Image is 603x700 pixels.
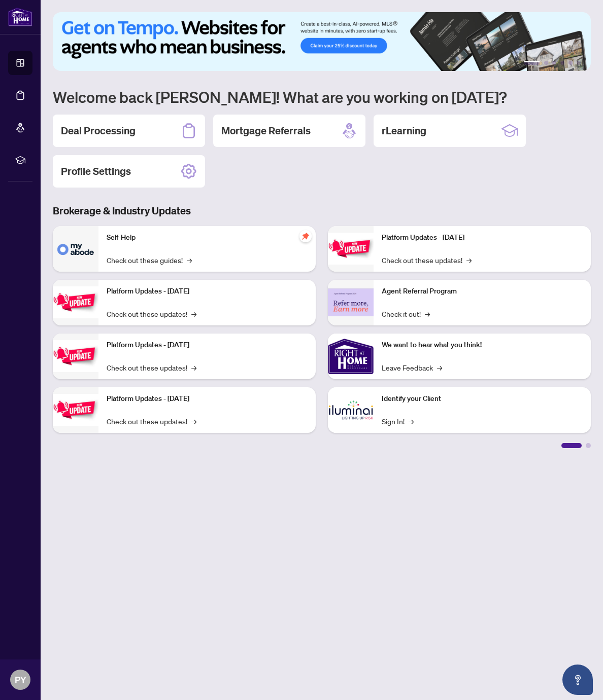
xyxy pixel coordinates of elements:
[382,308,430,319] a: Check it out!→
[191,362,196,373] span: →
[544,61,548,65] button: 2
[560,61,564,65] button: 4
[328,387,374,433] img: Identify your Client
[437,362,442,373] span: →
[107,286,308,297] p: Platform Updates - [DATE]
[328,233,374,265] img: Platform Updates - June 23, 2025
[107,416,196,427] a: Check out these updates!→
[191,416,196,427] span: →
[328,334,374,379] img: We want to hear what you think!
[61,124,136,138] h2: Deal Processing
[382,416,414,427] a: Sign In!→
[221,124,311,138] h2: Mortgage Referrals
[299,230,312,242] span: pushpin
[53,340,98,372] img: Platform Updates - July 21, 2025
[562,665,593,695] button: Open asap
[107,340,308,351] p: Platform Updates - [DATE]
[107,254,192,266] a: Check out these guides!→
[524,61,540,65] button: 1
[53,204,591,218] h3: Brokerage & Industry Updates
[187,254,192,266] span: →
[382,362,442,373] a: Leave Feedback→
[15,673,26,687] span: PY
[191,308,196,319] span: →
[53,12,591,71] img: Slide 0
[382,232,583,243] p: Platform Updates - [DATE]
[466,254,472,266] span: →
[382,393,583,404] p: Identify your Client
[382,124,426,138] h2: rLearning
[328,288,374,316] img: Agent Referral Program
[53,226,98,272] img: Self-Help
[568,61,573,65] button: 5
[107,393,308,404] p: Platform Updates - [DATE]
[382,286,583,297] p: Agent Referral Program
[53,286,98,318] img: Platform Updates - September 16, 2025
[382,254,472,266] a: Check out these updates!→
[577,61,581,65] button: 6
[409,416,414,427] span: →
[552,61,556,65] button: 3
[425,308,430,319] span: →
[382,340,583,351] p: We want to hear what you think!
[107,308,196,319] a: Check out these updates!→
[61,164,131,178] h2: Profile Settings
[107,232,308,243] p: Self-Help
[53,394,98,426] img: Platform Updates - July 8, 2025
[107,362,196,373] a: Check out these updates!→
[53,87,591,106] h1: Welcome back [PERSON_NAME]! What are you working on [DATE]?
[8,8,32,26] img: logo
